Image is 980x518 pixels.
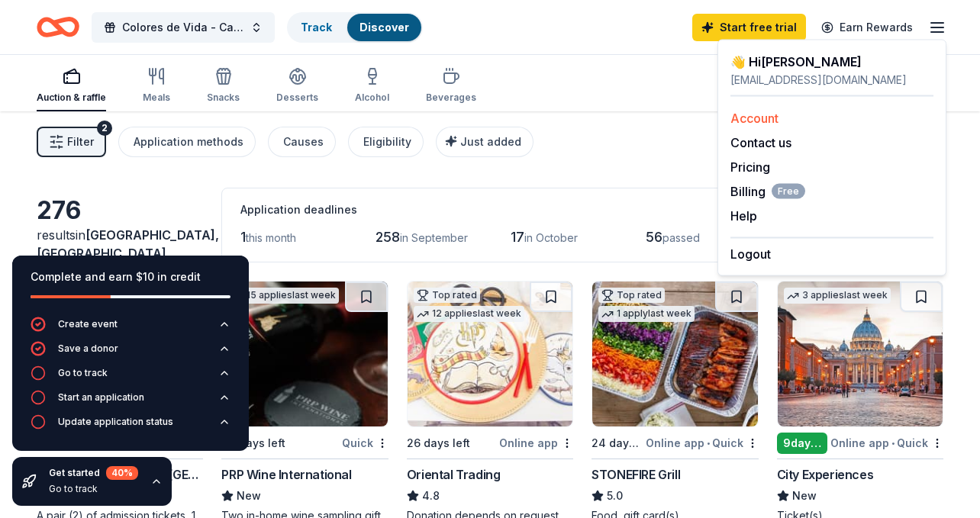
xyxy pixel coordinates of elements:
[37,227,219,261] span: [GEOGRAPHIC_DATA], [GEOGRAPHIC_DATA]
[778,282,943,426] img: Image for City Experiences
[407,465,501,484] div: Oriental Trading
[240,201,738,219] div: Application deadlines
[592,465,680,484] div: STONEFIRE Grill
[31,390,230,414] button: Start an application
[58,367,108,379] div: Go to track
[662,231,700,244] span: passed
[607,487,623,505] span: 5.0
[730,159,770,175] a: Pricing
[777,433,827,454] div: 9 days left
[143,61,170,111] button: Meals
[355,61,389,111] button: Alcohol
[359,21,409,34] a: Discover
[730,71,933,89] div: [EMAIL_ADDRESS][DOMAIN_NAME]
[134,133,243,151] div: Application methods
[207,61,240,111] button: Snacks
[31,268,230,286] div: Complete and earn $10 in credit
[524,231,578,244] span: in October
[31,317,230,341] button: Create event
[49,466,138,480] div: Get started
[222,282,387,426] img: Image for PRP Wine International
[268,127,336,157] button: Causes
[287,12,423,43] button: TrackDiscover
[422,487,440,505] span: 4.8
[106,466,138,480] div: 40 %
[363,133,411,151] div: Eligibility
[646,433,759,452] div: Online app Quick
[31,414,230,439] button: Update application status
[37,127,106,157] button: Filter2
[246,231,296,244] span: this month
[207,92,240,104] div: Snacks
[67,133,94,151] span: Filter
[426,92,476,104] div: Beverages
[784,288,891,304] div: 3 applies last week
[499,433,573,452] div: Online app
[414,288,480,303] div: Top rated
[414,306,524,322] div: 12 applies last week
[792,487,817,505] span: New
[276,92,318,104] div: Desserts
[276,61,318,111] button: Desserts
[58,416,173,428] div: Update application status
[598,288,665,303] div: Top rated
[460,135,521,148] span: Just added
[777,465,874,484] div: City Experiences
[407,434,470,452] div: 26 days left
[58,318,118,330] div: Create event
[301,21,332,34] a: Track
[592,282,757,426] img: Image for STONEFIRE Grill
[221,465,351,484] div: PRP Wine International
[342,433,388,452] div: Quick
[31,365,230,390] button: Go to track
[37,9,79,45] a: Home
[408,282,572,426] img: Image for Oriental Trading
[730,53,933,71] div: 👋 Hi [PERSON_NAME]
[891,437,895,449] span: •
[355,92,389,104] div: Alcohol
[730,111,779,126] a: Account
[592,434,642,452] div: 24 days left
[511,229,524,245] span: 17
[228,288,339,304] div: 15 applies last week
[436,127,534,157] button: Just added
[37,226,203,262] div: results
[283,133,324,151] div: Causes
[400,231,468,244] span: in September
[730,182,805,201] button: BillingFree
[692,14,806,41] a: Start free trial
[598,306,695,322] div: 1 apply last week
[31,341,230,365] button: Save a donor
[730,207,757,225] button: Help
[376,229,400,245] span: 258
[143,92,170,104] div: Meals
[707,437,710,449] span: •
[240,229,246,245] span: 1
[37,227,219,261] span: in
[118,127,256,157] button: Application methods
[830,433,943,452] div: Online app Quick
[58,391,144,404] div: Start an application
[97,121,112,136] div: 2
[37,61,106,111] button: Auction & raffle
[122,18,244,37] span: Colores de Vida - Casa de la Familia Gala
[730,245,771,263] button: Logout
[730,134,791,152] button: Contact us
[37,92,106,104] div: Auction & raffle
[348,127,424,157] button: Eligibility
[730,182,805,201] span: Billing
[812,14,922,41] a: Earn Rewards
[49,483,138,495] div: Go to track
[58,343,118,355] div: Save a donor
[426,61,476,111] button: Beverages
[646,229,662,245] span: 56
[92,12,275,43] button: Colores de Vida - Casa de la Familia Gala
[37,195,203,226] div: 276
[772,184,805,199] span: Free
